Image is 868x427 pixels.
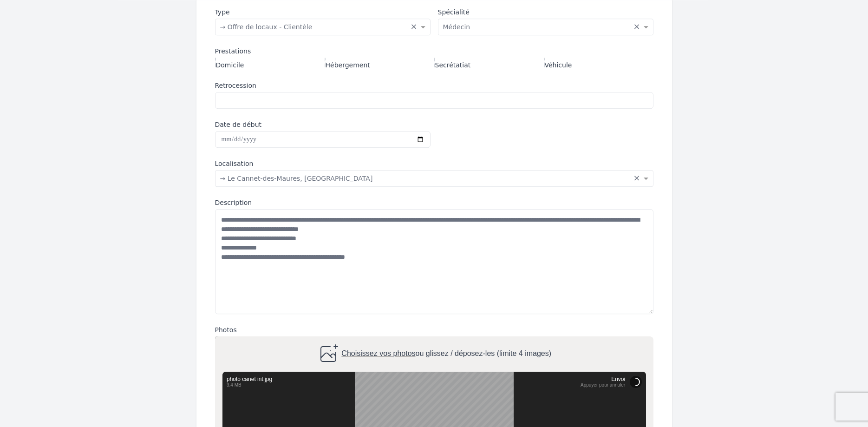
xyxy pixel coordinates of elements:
[325,58,370,70] label: Hébergement
[438,7,653,17] label: Spécialité
[215,7,431,17] label: Type
[215,58,216,67] input: Domicile
[544,58,545,67] input: Véhicule
[215,81,653,90] label: Retrocession
[633,174,641,183] span: Clear all
[215,58,244,70] label: Domicile
[341,350,415,358] span: Choisissez vos photos
[215,198,653,207] label: Description
[325,58,326,67] input: Hébergement
[633,22,641,32] span: Clear all
[411,22,418,32] span: Clear all
[317,343,551,365] div: ou glissez / déposez-les (limite 4 images)
[434,58,471,70] label: Secrétatiat
[434,58,435,67] input: Secrétatiat
[215,46,653,56] div: Prestations
[215,159,653,168] label: Localisation
[544,58,572,70] label: Véhicule
[215,325,653,335] label: Photos
[215,120,431,129] label: Date de début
